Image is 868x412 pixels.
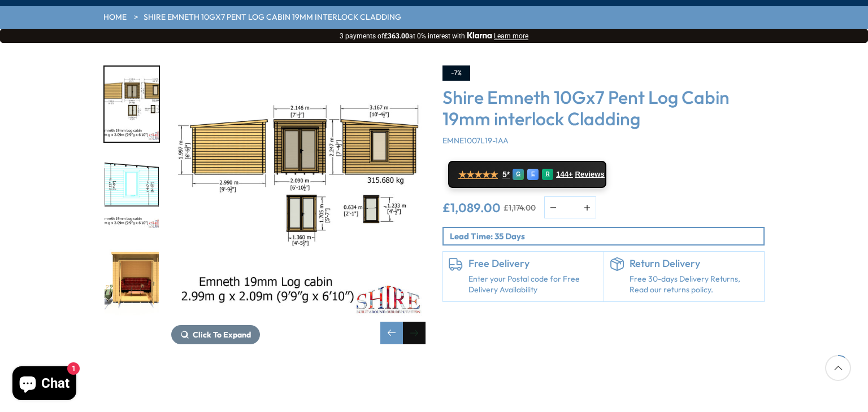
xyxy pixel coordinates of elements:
[442,86,765,130] h3: Shire Emneth 10Gx7 Pent Log Cabin 19mm interlock Cladding
[468,257,598,270] h6: Free Delivery
[171,65,426,319] img: Shire Emneth 10Gx7 Pent Log Cabin 19mm interlock Cladding - Best Shed
[171,325,260,344] button: Click To Expand
[527,169,539,180] div: E
[442,65,470,81] div: -7%
[144,12,401,23] a: Shire Emneth 10Gx7 Pent Log Cabin 19mm interlock Cladding
[103,242,160,319] div: 6 / 12
[105,155,159,230] img: 2990g209010gx7Emneth19mmINTERNAL_a8d99ca4-87b4-4b47-ac77-b18d3f781310_200x200.jpg
[575,170,605,179] span: Reviews
[442,201,501,214] ins: £1,089.00
[468,274,598,296] a: Enter your Postal code for Free Delivery Availability
[630,257,759,270] h6: Return Delivery
[103,12,127,23] a: HOME
[450,230,763,242] p: Lead Time: 35 Days
[556,170,572,179] span: 144+
[442,135,509,146] span: EMNE1007L19-1AA
[630,274,759,296] p: Free 30-days Delivery Returns, Read our returns policy.
[105,67,159,142] img: 2990g209010gx7Emneth19mmLINEMFT_68e7d8f7-1e53-4ef6-9a58-911b5e10e29c_200x200.jpg
[9,366,80,403] inbox-online-store-chat: Shopify online store chat
[542,169,553,180] div: R
[504,204,536,212] del: £1,174.00
[193,330,251,340] span: Click To Expand
[171,65,426,344] div: 4 / 12
[513,169,524,180] div: G
[103,154,160,231] div: 5 / 12
[105,243,159,318] img: Emneth_2990g209010gx719mm000life_c9c831cf-17ba-4c3c-b812-97410293d760_200x200.jpg
[103,65,160,143] div: 4 / 12
[380,322,403,344] div: Previous slide
[403,322,426,344] div: Next slide
[448,161,606,188] a: ★★★★★ 5* G E R 144+ Reviews
[458,169,498,180] span: ★★★★★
